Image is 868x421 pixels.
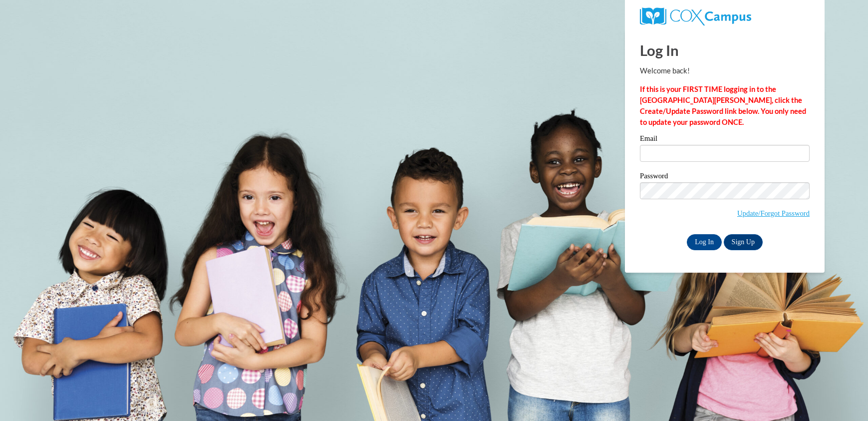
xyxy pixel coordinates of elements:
p: Welcome back! [640,65,810,76]
label: Password [640,172,810,182]
input: Log In [687,234,722,250]
a: Sign Up [724,234,763,250]
label: Email [640,135,810,145]
a: Update/Forgot Password [737,209,810,217]
img: COX Campus [640,7,751,25]
strong: If this is your FIRST TIME logging in to the [GEOGRAPHIC_DATA][PERSON_NAME], click the Create/Upd... [640,85,806,126]
h1: Log In [640,40,810,60]
a: COX Campus [640,11,751,20]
